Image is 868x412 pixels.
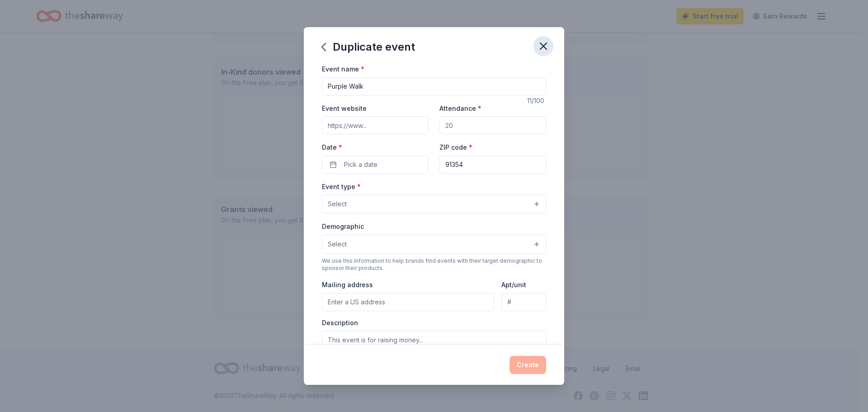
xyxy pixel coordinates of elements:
[322,257,546,272] div: We use this information to help brands find events with their target demographic to sponsor their...
[322,318,358,327] label: Description
[322,182,361,191] label: Event type
[527,95,546,106] div: 11 /100
[328,199,347,209] span: Select
[322,143,429,152] label: Date
[439,104,481,113] label: Attendance
[322,280,373,289] label: Mailing address
[439,156,546,174] input: 12345 (U.S. only)
[322,222,364,231] label: Demographic
[322,77,546,95] input: Spring Fundraiser
[322,156,429,174] button: Pick a date
[439,143,472,152] label: ZIP code
[322,194,546,213] button: Select
[322,65,364,74] label: Event name
[328,239,347,250] span: Select
[501,293,546,311] input: #
[322,40,415,54] div: Duplicate event
[439,116,546,134] input: 20
[501,280,526,289] label: Apt/unit
[322,104,367,113] label: Event website
[322,293,494,311] input: Enter a US address
[344,159,377,170] span: Pick a date
[322,235,546,254] button: Select
[322,116,429,134] input: https://www...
